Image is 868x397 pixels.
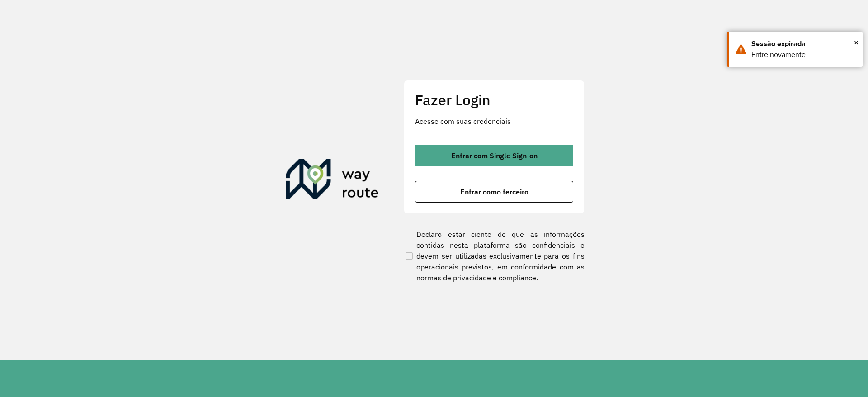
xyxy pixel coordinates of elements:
button: button [415,181,573,203]
span: × [854,36,859,49]
div: Sessão expirada [751,38,856,49]
div: Entre novamente [751,49,856,60]
p: Acesse com suas credenciais [415,116,573,127]
label: Declaro estar ciente de que as informações contidas nesta plataforma são confidenciais e devem se... [404,229,585,283]
img: Roteirizador AmbevTech [286,159,379,202]
h2: Fazer Login [415,91,573,109]
button: button [415,145,573,166]
button: Close [854,36,859,49]
span: Entrar como terceiro [460,188,528,195]
span: Entrar com Single Sign-on [451,152,538,159]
